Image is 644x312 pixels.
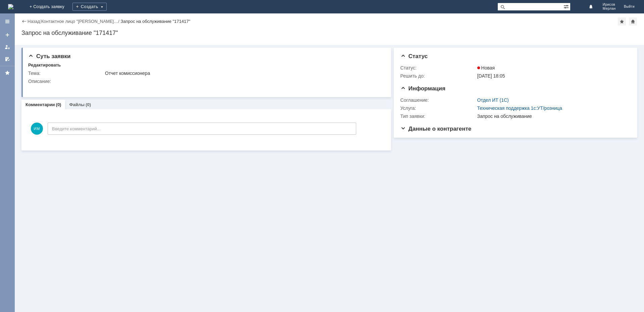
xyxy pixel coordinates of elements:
[477,97,509,103] a: Отдел ИТ (1С)
[69,102,85,107] a: Файлы
[477,65,495,71] span: Новая
[8,4,13,9] a: Перейти на домашнюю страницу
[28,79,382,84] div: Описание:
[2,54,13,64] a: Мои согласования
[41,19,121,24] div: /
[8,4,13,9] img: logo
[618,17,626,26] div: Добавить в избранное
[603,7,616,11] span: Мерлан
[120,19,190,24] div: Запрос на обслуживание "171417"
[400,105,476,111] div: Услуга:
[2,30,13,40] a: Создать заявку
[400,73,476,79] div: Решить до:
[400,126,472,132] span: Данные о контрагенте
[31,123,43,135] span: ИМ
[400,114,476,119] div: Тип заявки:
[40,18,41,24] div: |
[25,102,55,107] a: Комментарии
[400,65,476,71] div: Статус:
[86,102,91,107] div: (0)
[400,97,476,103] div: Соглашение:
[28,62,61,68] div: Редактировать
[2,42,13,52] a: Мои заявки
[105,71,381,76] div: Отчет комиссионера
[28,53,70,59] span: Суть заявки
[400,53,428,59] span: Статус
[477,73,505,79] span: [DATE] 18:05
[28,71,104,76] div: Тема:
[629,17,637,26] div: Сделать домашней страницей
[477,105,562,111] a: Техническая поддержка 1с:УТ/розница
[563,3,570,9] span: Расширенный поиск
[477,114,627,119] div: Запрос на обслуживание
[72,3,107,11] div: Создать
[28,19,40,24] a: Назад
[400,85,445,92] span: Информация
[21,30,637,36] div: Запрос на обслуживание "171417"
[56,102,61,107] div: (0)
[41,19,118,24] a: Контактное лицо "[PERSON_NAME]…
[603,3,616,7] span: Ирисов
